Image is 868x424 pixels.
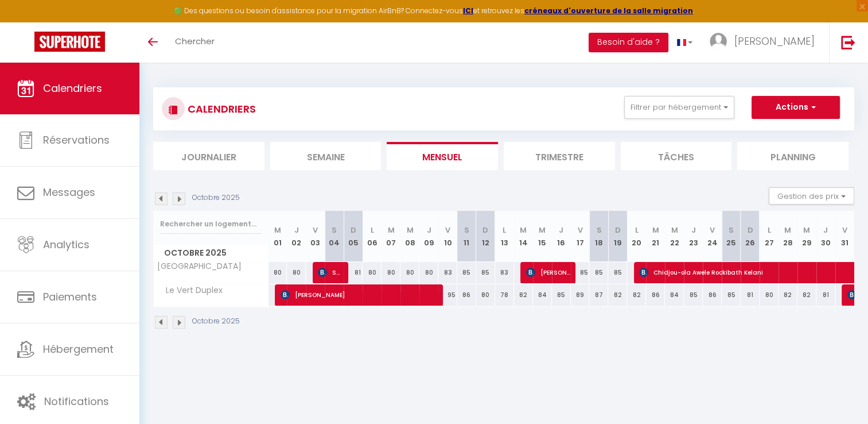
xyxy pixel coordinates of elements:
abbr: J [823,225,828,236]
abbr: M [803,225,810,236]
abbr: D [482,225,488,236]
th: 22 [665,211,684,262]
abbr: M [671,225,678,236]
abbr: L [503,225,506,236]
abbr: S [332,225,337,236]
th: 10 [438,211,457,262]
span: Messages [43,185,95,199]
div: 85 [722,284,741,306]
th: 29 [797,211,816,262]
abbr: M [388,225,395,236]
span: Sascova Julia [318,261,343,283]
abbr: S [729,225,734,236]
div: 85 [684,284,703,306]
th: 30 [816,211,835,262]
div: 87 [589,284,608,306]
th: 12 [476,211,495,262]
span: Analytics [43,237,89,252]
abbr: S [596,225,601,236]
th: 24 [703,211,722,262]
div: 80 [363,262,382,283]
div: 85 [552,284,571,306]
th: 31 [835,211,854,262]
abbr: M [407,225,414,236]
th: 23 [684,211,703,262]
th: 09 [419,211,438,262]
div: 78 [495,284,514,306]
th: 20 [627,211,646,262]
abbr: L [635,225,639,236]
th: 11 [457,211,476,262]
div: 81 [816,284,835,306]
button: Actions [752,96,840,119]
img: logout [841,35,855,49]
div: 80 [287,262,306,283]
abbr: M [520,225,527,236]
th: 25 [722,211,741,262]
span: Notifications [44,394,109,408]
span: Le Vert Duplex [155,284,225,297]
abbr: M [539,225,546,236]
abbr: V [842,225,847,236]
div: 95 [438,284,457,306]
abbr: M [652,225,659,236]
div: 82 [608,284,627,306]
div: 85 [589,262,608,283]
abbr: J [559,225,563,236]
th: 07 [382,211,400,262]
span: [PERSON_NAME][DEMOGRAPHIC_DATA] [526,261,570,283]
div: 89 [571,284,590,306]
div: 82 [797,284,816,306]
span: Réservations [43,133,110,147]
th: 04 [325,211,344,262]
div: 82 [514,284,533,306]
span: [PERSON_NAME] [281,284,438,306]
div: 81 [741,284,760,306]
abbr: J [426,225,431,236]
abbr: L [371,225,374,236]
th: 21 [646,211,665,262]
button: Gestion des prix [769,187,854,205]
a: Chercher [166,22,223,63]
div: 85 [571,262,590,283]
span: [PERSON_NAME] [734,34,815,48]
div: 86 [646,284,665,306]
div: 84 [533,284,552,306]
li: Mensuel [387,142,498,170]
img: ... [710,33,727,50]
span: Octobre 2025 [154,245,268,261]
th: 15 [533,211,552,262]
img: Super Booking [34,32,105,52]
li: Trimestre [504,142,615,170]
div: 83 [495,262,514,283]
div: 82 [627,284,646,306]
abbr: D [747,225,753,236]
button: Ouvrir le widget de chat LiveChat [9,5,44,39]
a: créneaux d'ouverture de la salle migration [524,6,693,16]
abbr: J [294,225,299,236]
div: 82 [779,284,797,306]
abbr: V [445,225,450,236]
th: 16 [552,211,571,262]
a: ... [PERSON_NAME] [701,22,829,63]
div: 80 [476,284,495,306]
abbr: L [767,225,770,236]
span: [GEOGRAPHIC_DATA] [155,262,242,271]
th: 08 [400,211,419,262]
abbr: V [313,225,318,236]
th: 28 [779,211,797,262]
th: 05 [344,211,363,262]
div: 80 [760,284,779,306]
div: 80 [268,262,287,283]
div: 81 [344,262,363,283]
div: 85 [608,262,627,283]
li: Tâches [621,142,732,170]
th: 02 [287,211,306,262]
div: 80 [419,262,438,283]
div: 85 [457,262,476,283]
h3: CALENDRIERS [185,96,256,122]
th: 06 [363,211,382,262]
span: Hébergement [43,342,114,356]
li: Semaine [270,142,382,170]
